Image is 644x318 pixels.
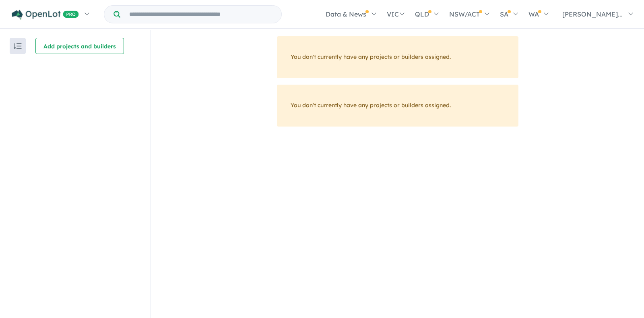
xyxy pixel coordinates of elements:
[35,38,124,54] button: Add projects and builders
[277,85,518,127] div: You don't currently have any projects or builders assigned.
[277,36,518,78] div: You don't currently have any projects or builders assigned.
[562,10,623,18] span: [PERSON_NAME]...
[122,6,280,23] input: Try estate name, suburb, builder or developer
[14,43,22,49] img: sort.svg
[12,10,79,20] img: Openlot PRO Logo White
